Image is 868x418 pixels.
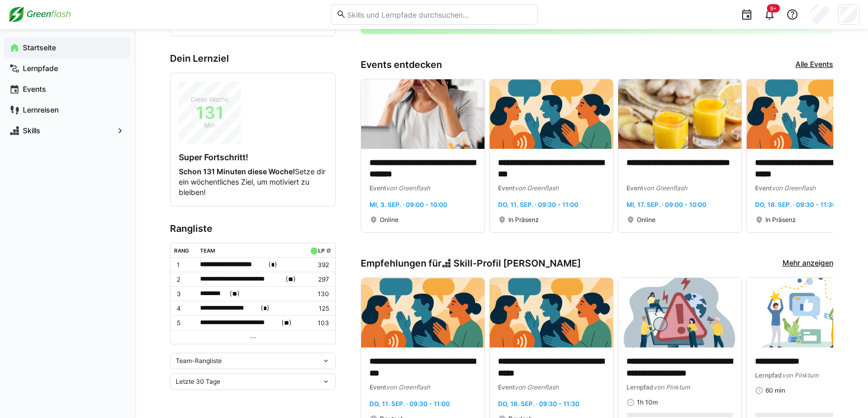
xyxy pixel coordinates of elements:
[174,247,189,254] div: Rang
[782,258,833,269] a: Mehr anzeigen
[627,201,706,208] span: Mi, 17. Sep. · 09:00 - 10:00
[637,398,658,407] span: 1h 10m
[326,245,331,254] a: ø
[498,383,515,391] span: Event
[498,201,578,208] span: Do, 11. Sep. · 09:30 - 11:00
[765,386,785,395] span: 60 min
[770,5,777,11] span: 9+
[755,184,772,192] span: Event
[618,79,742,149] img: image
[179,152,327,162] h4: Super Fortschritt!
[318,247,324,254] div: LP
[369,184,386,192] span: Event
[176,357,222,365] span: Team-Rangliste
[369,383,386,391] span: Event
[453,258,581,269] span: Skill-Profil [PERSON_NAME]
[361,258,581,269] h3: Empfehlungen für
[308,304,329,313] p: 125
[653,383,690,391] span: von Pinktum
[369,400,450,408] span: Do, 11. Sep. · 09:30 - 11:00
[281,317,292,328] span: ( )
[755,201,836,208] span: Do, 18. Sep. · 09:30 - 11:30
[177,304,192,313] p: 4
[177,261,192,269] p: 1
[386,383,430,391] span: von Greenflash
[308,261,329,269] p: 392
[386,184,430,192] span: von Greenflash
[308,319,329,327] p: 103
[286,274,296,285] span: ( )
[361,59,442,71] h3: Events entdecken
[170,223,336,234] h3: Rangliste
[627,184,643,192] span: Event
[200,247,215,254] div: Team
[177,275,192,284] p: 2
[179,166,327,198] p: Setze dir ein wöchentliches Ziel, um motiviert zu bleiben!
[515,184,559,192] span: von Greenflash
[308,290,329,298] p: 130
[498,184,515,192] span: Event
[637,216,656,224] span: Online
[765,216,796,224] span: In Präsenz
[498,400,579,408] span: Do, 18. Sep. · 09:30 - 11:30
[361,79,485,149] img: image
[177,290,192,298] p: 3
[230,288,240,299] span: ( )
[795,59,833,71] a: Alle Events
[177,319,192,327] p: 5
[515,383,559,391] span: von Greenflash
[490,79,613,149] img: image
[643,184,687,192] span: von Greenflash
[380,216,399,224] span: Online
[261,303,269,314] span: ( )
[755,371,782,379] span: Lernpfad
[369,201,447,208] span: Mi, 3. Sep. · 09:00 - 10:00
[268,259,277,270] span: ( )
[179,167,295,176] strong: Schon 131 Minuten diese Woche!
[308,275,329,284] p: 297
[490,278,613,347] img: image
[782,371,818,379] span: von Pinktum
[627,383,653,391] span: Lernpfad
[508,216,539,224] span: In Präsenz
[772,184,816,192] span: von Greenflash
[176,378,220,386] span: Letzte 30 Tage
[346,10,532,19] input: Skills und Lernpfade durchsuchen…
[618,278,742,347] img: image
[170,53,336,64] h3: Dein Lernziel
[361,278,485,347] img: image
